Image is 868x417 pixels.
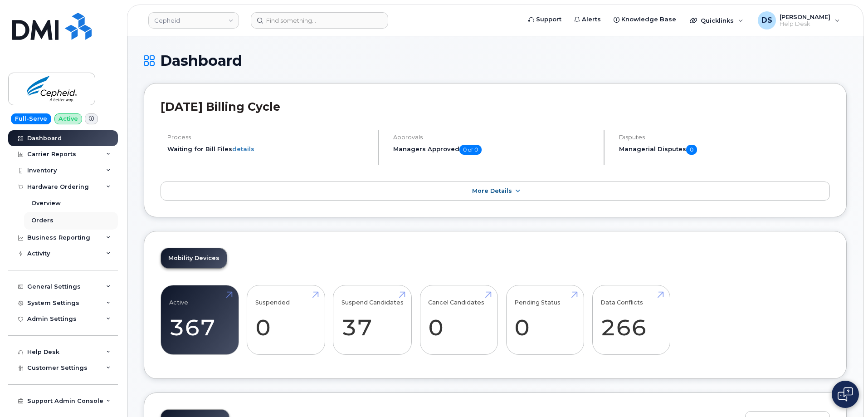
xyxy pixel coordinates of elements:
h4: Process [167,134,370,141]
a: Active 367 [169,290,230,350]
a: details [232,145,254,152]
img: Open chat [838,387,853,402]
a: Suspended 0 [255,290,317,350]
span: 0 [686,145,697,155]
h4: Approvals [393,134,596,141]
a: Mobility Devices [161,248,227,268]
h5: Managers Approved [393,145,596,155]
a: Pending Status 0 [514,290,575,350]
span: More Details [472,187,512,194]
a: Suspend Candidates 37 [341,290,404,350]
li: Waiting for Bill Files [167,145,370,153]
span: 0 of 0 [459,145,482,155]
h2: [DATE] Billing Cycle [161,100,830,113]
a: Data Conflicts 266 [600,290,662,350]
h4: Disputes [619,134,830,141]
h1: Dashboard [144,53,847,69]
h5: Managerial Disputes [619,145,830,155]
a: Cancel Candidates 0 [428,290,489,350]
